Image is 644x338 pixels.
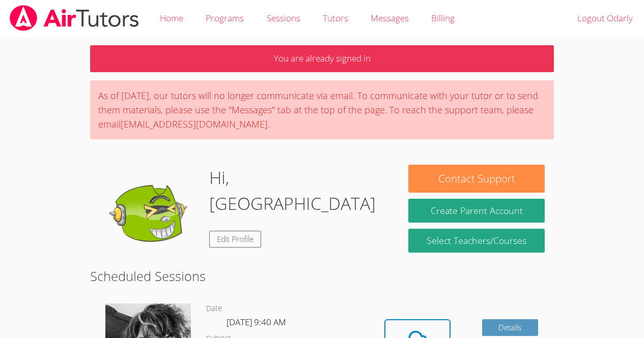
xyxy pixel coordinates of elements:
[209,165,390,217] h1: Hi, [GEOGRAPHIC_DATA]
[408,229,544,253] a: Select Teachers/Courses
[371,12,409,24] span: Messages
[90,45,554,72] p: You are already signed in
[408,199,544,223] button: Create Parent Account
[99,165,201,266] img: default.png
[206,302,222,315] dt: Date
[90,266,554,286] h2: Scheduled Sessions
[227,316,286,328] span: [DATE] 9:40 AM
[90,80,554,139] div: As of [DATE], our tutors will no longer communicate via email. To communicate with your tutor or ...
[408,165,544,193] button: Contact Support
[9,5,140,31] img: airtutors_banner-c4298cdbf04f3fff15de1276eac7730deb9818008684d7c2e4769d2f7ddbe033.png
[209,231,261,248] a: Edit Profile
[482,319,538,336] a: Details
